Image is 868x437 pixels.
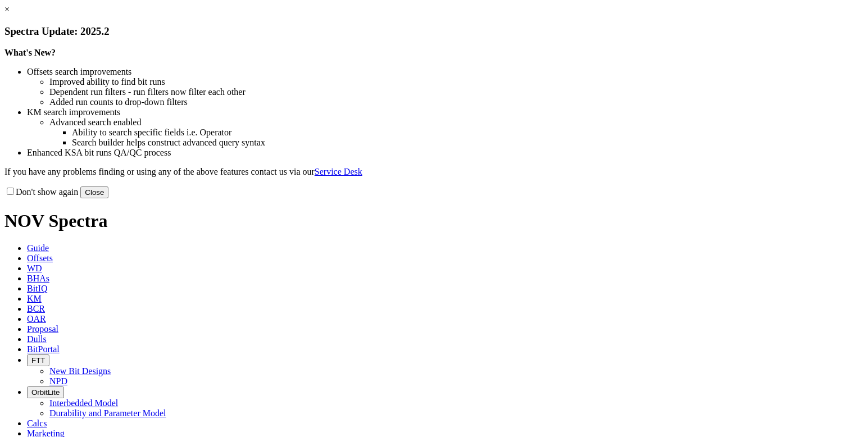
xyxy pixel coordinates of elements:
li: Added run counts to drop-down filters [49,97,864,107]
p: If you have any problems finding or using any of the above features contact us via our [4,167,864,177]
span: Proposal [27,324,58,334]
li: KM search improvements [27,107,864,117]
span: Guide [27,243,49,253]
a: Interbedded Model [49,398,118,408]
span: Dulls [27,334,47,344]
span: OAR [27,314,46,324]
li: Offsets search improvements [27,67,864,77]
span: Offsets [27,253,53,263]
span: Calcs [27,418,47,428]
li: Dependent run filters - run filters now filter each other [49,87,864,97]
li: Advanced search enabled [49,117,864,128]
h3: Spectra Update: 2025.2 [4,25,864,38]
a: Durability and Parameter Model [49,408,166,418]
a: NPD [49,376,67,386]
label: Don't show again [4,187,78,197]
h1: NOV Spectra [4,211,864,231]
span: KM [27,294,42,303]
span: BitPortal [27,344,60,354]
input: Don't show again [7,188,14,195]
li: Improved ability to find bit runs [49,77,864,87]
span: FTT [31,356,45,365]
a: × [4,4,10,14]
li: Search builder helps construct advanced query syntax [72,138,864,148]
span: BitIQ [27,284,47,293]
span: BCR [27,304,45,313]
span: WD [27,263,42,273]
strong: What's New? [4,48,56,57]
a: New Bit Designs [49,366,111,376]
span: BHAs [27,274,49,283]
span: OrbitLite [31,388,60,397]
a: Service Desk [315,167,362,176]
li: Ability to search specific fields i.e. Operator [72,128,864,138]
li: Enhanced KSA bit runs QA/QC process [27,148,864,158]
button: Close [80,186,108,198]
